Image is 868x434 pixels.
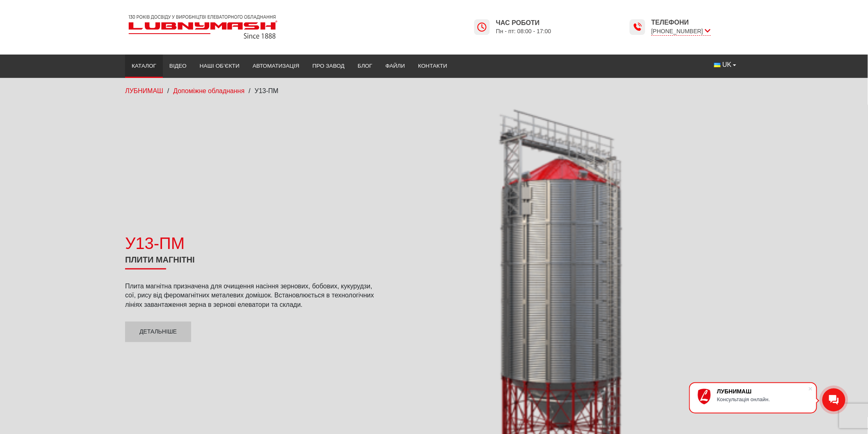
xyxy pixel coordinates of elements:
[496,18,551,27] span: Час роботи
[633,22,642,32] img: Lubnymash time icon
[477,22,487,32] img: Lubnymash time icon
[246,57,306,75] a: Автоматизація
[351,57,379,75] a: Блог
[379,57,412,75] a: Файли
[717,388,808,395] div: ЛУБНИМАШ
[496,27,551,35] span: Пн - пт: 08:00 - 17:00
[125,57,163,75] a: Каталог
[125,322,191,342] a: Детальніше
[163,57,193,75] a: Відео
[167,87,169,94] span: /
[651,27,711,36] span: [PHONE_NUMBER]
[708,57,743,73] button: UK
[125,282,375,309] p: Плита магнітна призначена для очищення насіння зернових, бобових, кукурудзи, сої, рису від ферома...
[717,396,808,402] div: Консультація онлайн.
[255,87,279,94] span: У13-ПМ
[125,255,375,270] h1: Плити магнітні
[714,63,721,67] img: Українська
[411,57,454,75] a: Контакти
[125,232,375,255] div: У13-ПМ
[722,60,731,69] span: UK
[125,87,163,94] a: ЛУБНИМАШ
[306,57,351,75] a: Про завод
[651,18,711,27] span: Телефони
[125,11,281,42] img: Lubnymash
[173,87,244,94] a: Допоміжне обладнання
[193,57,246,75] a: Наші об’єкти
[249,87,250,94] span: /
